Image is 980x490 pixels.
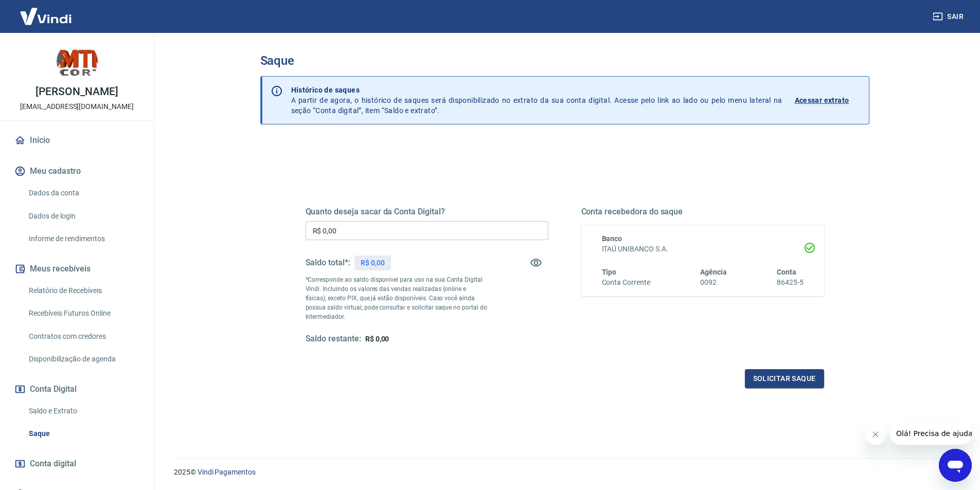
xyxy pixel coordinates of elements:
h6: Conta Corrente [602,277,650,288]
span: R$ 0,00 [365,335,389,343]
a: Saque [25,423,141,444]
button: Meu cadastro [12,160,141,183]
iframe: Botão para abrir a janela de mensagens [939,449,972,482]
span: Banco [602,234,622,243]
span: Conta digital [30,457,76,471]
p: Acessar extrato [795,95,849,105]
a: Relatório de Recebíveis [25,280,141,301]
button: Meus recebíveis [12,258,141,280]
a: Recebíveis Futuros Online [25,303,141,324]
h6: 86425-5 [777,277,804,288]
h5: Conta recebedora do saque [581,207,824,217]
h6: 0092 [700,277,727,288]
p: *Corresponde ao saldo disponível para uso na sua Conta Digital Vindi. Incluindo os valores das ve... [306,275,488,321]
h5: Saldo total*: [306,258,350,268]
span: Conta [777,268,796,276]
iframe: Mensagem da empresa [890,422,972,445]
p: A partir de agora, o histórico de saques será disponibilizado no extrato da sua conta digital. Ac... [291,85,782,116]
span: Agência [700,268,727,276]
button: Sair [931,7,968,26]
a: Acessar extrato [795,85,861,116]
iframe: Fechar mensagem [865,424,886,445]
a: Conta digital [12,452,141,475]
p: Histórico de saques [291,85,782,95]
button: Conta Digital [12,378,141,401]
h5: Quanto deseja sacar da Conta Digital? [306,207,548,217]
span: Olá! Precisa de ajuda? [6,7,86,15]
a: Contratos com credores [25,326,141,347]
img: 1f494eca-1640-4458-8146-c94c07253339.jpeg [57,41,98,82]
p: R$ 0,00 [361,258,385,268]
p: [PERSON_NAME] [35,86,118,97]
h5: Saldo restante: [306,334,361,344]
img: Vindi [12,1,79,32]
p: [EMAIL_ADDRESS][DOMAIN_NAME] [20,101,134,112]
h3: Saque [260,53,869,68]
button: Solicitar saque [745,369,824,388]
a: Dados de login [25,206,141,227]
p: 2025 © [174,467,955,478]
a: Saldo e Extrato [25,401,141,422]
span: Tipo [602,268,617,276]
a: Informe de rendimentos [25,228,141,249]
a: Dados da conta [25,183,141,204]
a: Disponibilização de agenda [25,349,141,370]
h6: ITAÚ UNIBANCO S.A. [602,244,804,255]
a: Vindi Pagamentos [198,468,256,476]
a: Início [12,129,141,152]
